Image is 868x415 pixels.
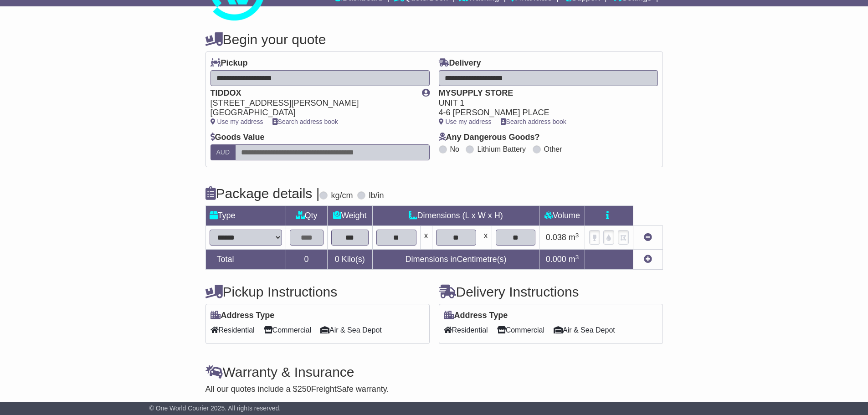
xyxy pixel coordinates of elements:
[644,255,652,264] a: Add new item
[501,118,566,125] a: Search address book
[211,311,275,321] label: Address Type
[369,191,384,201] label: lb/in
[205,206,286,226] td: Type
[327,206,372,226] td: Weight
[211,108,413,118] div: [GEOGRAPHIC_DATA]
[211,133,265,143] label: Goods Value
[286,206,327,226] td: Qty
[211,144,236,160] label: AUD
[272,118,338,125] a: Search address book
[205,32,663,47] h4: Begin your quote
[544,145,562,154] label: Other
[335,255,339,264] span: 0
[211,58,248,68] label: Pickup
[539,206,585,226] td: Volume
[205,186,320,201] h4: Package details |
[569,233,579,242] span: m
[327,250,372,270] td: Kilo(s)
[546,255,566,264] span: 0.000
[480,226,492,250] td: x
[205,284,430,299] h4: Pickup Instructions
[205,250,286,270] td: Total
[286,250,327,270] td: 0
[444,323,488,337] span: Residential
[205,364,663,379] h4: Warranty & Insurance
[497,323,544,337] span: Commercial
[211,88,413,98] div: TIDDOX
[439,58,481,68] label: Delivery
[211,118,263,125] a: Use my address
[149,405,281,412] span: © One World Courier 2025. All rights reserved.
[439,284,663,299] h4: Delivery Instructions
[372,206,539,226] td: Dimensions (L x W x H)
[264,323,311,337] span: Commercial
[372,250,539,270] td: Dimensions in Centimetre(s)
[420,226,432,250] td: x
[546,233,566,242] span: 0.038
[554,323,615,337] span: Air & Sea Depot
[444,311,508,321] label: Address Type
[439,98,649,108] div: UNIT 1
[439,88,649,98] div: MYSUPPLY STORE
[439,133,540,143] label: Any Dangerous Goods?
[331,191,353,201] label: kg/cm
[644,233,652,242] a: Remove this item
[477,145,526,154] label: Lithium Battery
[211,98,413,108] div: [STREET_ADDRESS][PERSON_NAME]
[298,384,311,394] span: 250
[211,323,255,337] span: Residential
[439,118,492,125] a: Use my address
[320,323,382,337] span: Air & Sea Depot
[439,108,649,118] div: 4-6 [PERSON_NAME] PLACE
[575,232,579,239] sup: 3
[205,384,663,395] div: All our quotes include a $ FreightSafe warranty.
[575,254,579,261] sup: 3
[569,255,579,264] span: m
[450,145,459,154] label: No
